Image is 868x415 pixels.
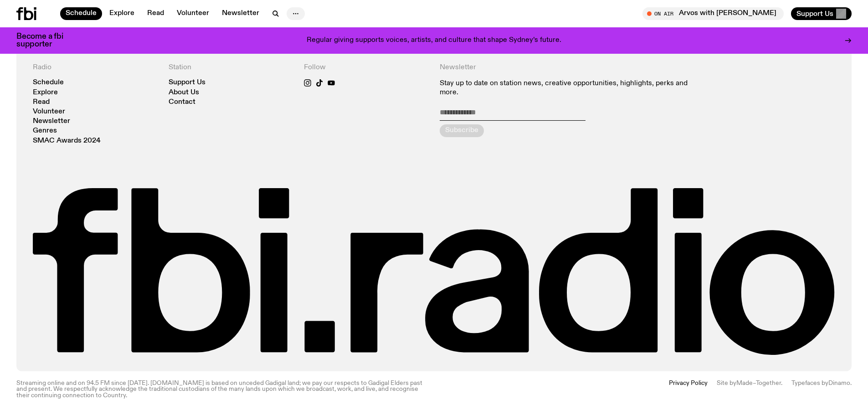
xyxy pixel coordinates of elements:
[791,380,828,386] span: Typefaces by
[33,138,101,144] a: SMAC Awards 2024
[440,124,484,137] button: Subscribe
[791,7,852,20] button: Support Us
[33,63,158,72] h4: Radio
[16,380,429,399] p: Streaming online and on 94.5 FM since [DATE]. [DOMAIN_NAME] is based on unceded Gadigal land; we ...
[781,380,782,386] span: .
[16,33,75,48] h3: Become a fbi supporter
[33,108,65,115] a: Volunteer
[216,7,265,20] a: Newsletter
[669,380,708,399] a: Privacy Policy
[440,79,700,97] p: Stay up to date on station news, creative opportunities, highlights, perks and more.
[440,63,700,72] h4: Newsletter
[717,380,736,386] span: Site by
[142,7,169,20] a: Read
[60,7,102,20] a: Schedule
[104,7,140,20] a: Explore
[642,7,784,20] button: On AirArvos with [PERSON_NAME]
[307,36,561,45] p: Regular giving supports voices, artists, and culture that shape Sydney’s future.
[33,79,64,86] a: Schedule
[304,63,429,72] h4: Follow
[33,128,57,134] a: Genres
[169,63,293,72] h4: Station
[169,99,195,106] a: Contact
[33,99,50,106] a: Read
[33,118,70,125] a: Newsletter
[169,89,199,96] a: About Us
[169,79,205,86] a: Support Us
[171,7,215,20] a: Volunteer
[796,10,833,18] span: Support Us
[828,380,850,386] a: Dinamo
[736,380,781,386] a: Made–Together
[33,89,58,96] a: Explore
[850,380,852,386] span: .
